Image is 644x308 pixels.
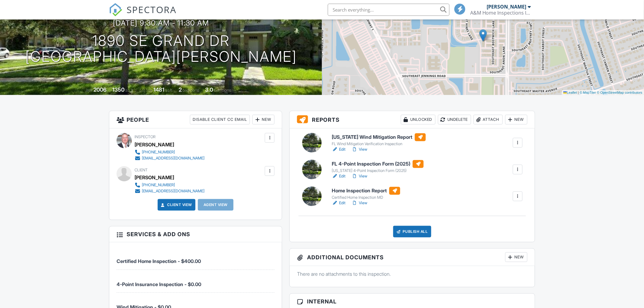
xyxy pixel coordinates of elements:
[135,173,174,182] div: [PERSON_NAME]
[332,187,400,195] h6: Home Inspection Report
[479,29,487,42] img: Marker
[153,86,164,93] div: 1481
[86,88,93,93] span: Built
[25,33,297,65] h1: 1890 SE Grand Dr [GEOGRAPHIC_DATA][PERSON_NAME]
[109,111,282,128] h3: People
[127,3,177,16] span: SPECTORA
[117,270,275,293] li: Service: 4-Point Insurance Inspection
[135,182,205,188] a: [PHONE_NUMBER]
[401,115,436,124] div: Unlocked
[160,202,192,208] a: Client View
[135,135,156,139] span: Inspector
[578,91,579,94] span: |
[179,86,182,93] div: 2
[332,160,424,168] h6: FL 4-Point Inspection Form (2025)
[332,200,345,206] a: Edit
[393,226,431,237] div: Publish All
[332,187,400,200] a: Home Inspection Report Certified Home Inspection MD
[142,150,175,155] div: [PHONE_NUMBER]
[205,86,213,93] div: 3.0
[332,146,345,152] a: Edit
[352,146,367,152] a: View
[135,140,174,149] div: [PERSON_NAME]
[165,88,173,93] span: sq.ft.
[109,3,122,16] img: The Best Home Inspection Software - Spectora
[290,111,535,128] h3: Reports
[117,258,201,264] span: Certified Home Inspection - $400.00
[135,149,205,155] a: [PHONE_NUMBER]
[125,88,134,93] span: sq. ft.
[252,115,275,124] div: New
[505,115,527,124] div: New
[580,91,596,94] a: © MapTiler
[438,115,471,124] div: Undelete
[190,115,250,124] div: Disable Client CC Email
[332,168,424,173] div: [US_STATE] 4-Point Inspection Form (2025)
[93,86,107,93] div: 2006
[214,88,231,93] span: bathrooms
[142,189,205,194] div: [EMAIL_ADDRESS][DOMAIN_NAME]
[332,133,426,147] a: [US_STATE] Wind Mitigation Report FL Wind Mitigation Verification Inspection
[470,10,531,16] div: A&M Home Inspections Inc
[332,160,424,173] a: FL 4-Point Inspection Form (2025) [US_STATE] 4-Point Inspection Form (2025)
[332,173,345,179] a: Edit
[183,88,199,93] span: bedrooms
[113,19,209,27] h3: [DATE] 9:30 am - 11:30 am
[117,247,275,270] li: Service: Certified Home Inspection
[332,195,400,200] div: Certified Home Inspection MD
[142,156,205,161] div: [EMAIL_ADDRESS][DOMAIN_NAME]
[135,168,148,172] span: Client
[352,173,367,179] a: View
[142,183,175,187] div: [PHONE_NUMBER]
[563,91,577,94] a: Leaflet
[332,142,426,146] div: FL Wind Mitigation Verification Inspection
[332,133,426,141] h6: [US_STATE] Wind Mitigation Report
[297,271,527,277] p: There are no attachments to this inspection.
[135,155,205,161] a: [EMAIL_ADDRESS][DOMAIN_NAME]
[112,86,124,93] div: 1350
[487,4,527,10] div: [PERSON_NAME]
[109,8,177,21] a: SPECTORA
[290,249,535,266] h3: Additional Documents
[109,226,282,242] h3: Services & Add ons
[597,91,642,94] a: © OpenStreetMap contributors
[328,4,450,16] input: Search everything...
[117,281,201,287] span: 4-Point Insurance Inspection - $0.00
[352,200,367,206] a: View
[474,115,503,124] div: Attach
[140,88,152,93] span: Lot Size
[135,188,205,194] a: [EMAIL_ADDRESS][DOMAIN_NAME]
[505,252,527,262] div: New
